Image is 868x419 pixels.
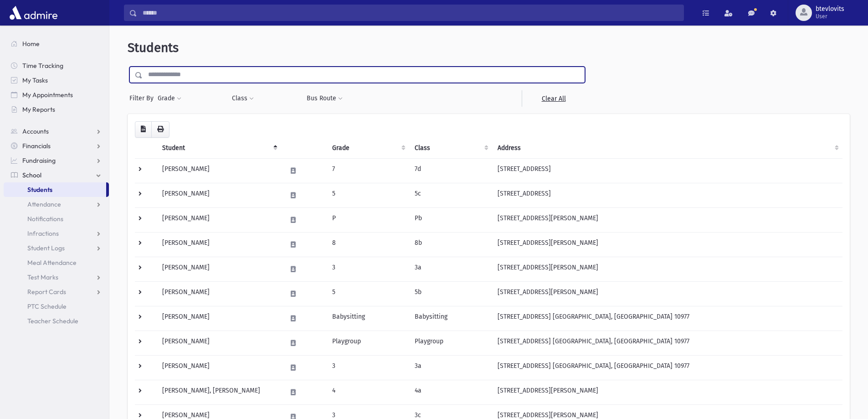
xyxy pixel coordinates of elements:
a: Accounts [4,124,109,139]
span: Infractions [27,229,59,238]
td: 8b [409,232,492,257]
a: Meal Attendance [4,255,109,270]
span: Accounts [22,127,49,135]
td: P [327,207,409,232]
a: Test Marks [4,270,109,285]
td: 5 [327,281,409,306]
td: Playgroup [409,331,492,355]
td: [STREET_ADDRESS] [492,158,842,183]
td: [PERSON_NAME] [157,331,281,355]
button: Class [231,90,254,107]
td: [STREET_ADDRESS][PERSON_NAME] [492,207,842,232]
span: My Tasks [22,76,48,84]
td: [PERSON_NAME] [157,281,281,306]
span: Test Marks [27,273,58,281]
a: Infractions [4,226,109,241]
td: [STREET_ADDRESS] [GEOGRAPHIC_DATA], [GEOGRAPHIC_DATA] 10977 [492,331,842,355]
td: 5c [409,183,492,207]
td: 7d [409,158,492,183]
td: Playgroup [327,331,409,355]
span: Student Logs [27,244,65,252]
td: [STREET_ADDRESS] [GEOGRAPHIC_DATA], [GEOGRAPHIC_DATA] 10977 [492,306,842,331]
img: AdmirePro [7,4,60,22]
span: Teacher Schedule [27,317,78,325]
span: Time Tracking [22,62,63,70]
td: Babysitting [327,306,409,331]
span: Students [128,40,179,55]
td: 3a [409,257,492,281]
button: Bus Route [306,90,343,107]
a: PTC Schedule [4,299,109,314]
td: [PERSON_NAME] [157,257,281,281]
a: Financials [4,139,109,153]
span: Attendance [27,200,61,208]
span: School [22,171,41,179]
td: Pb [409,207,492,232]
span: Financials [22,142,51,150]
span: Meal Attendance [27,259,77,267]
td: [STREET_ADDRESS] [492,183,842,207]
td: [STREET_ADDRESS][PERSON_NAME] [492,257,842,281]
span: btevlovits [816,5,844,13]
a: My Tasks [4,73,109,88]
td: 4 [327,380,409,404]
td: 4a [409,380,492,404]
a: Attendance [4,197,109,212]
a: Report Cards [4,285,109,299]
td: [PERSON_NAME] [157,207,281,232]
td: Babysitting [409,306,492,331]
td: 7 [327,158,409,183]
a: My Appointments [4,88,109,102]
a: My Reports [4,102,109,117]
span: Notifications [27,215,63,223]
span: Filter By [129,93,157,103]
td: [PERSON_NAME] [157,158,281,183]
span: Home [22,40,40,48]
a: Home [4,36,109,51]
span: Fundraising [22,156,56,165]
td: 3 [327,355,409,380]
td: [STREET_ADDRESS] [GEOGRAPHIC_DATA], [GEOGRAPHIC_DATA] 10977 [492,355,842,380]
a: Teacher Schedule [4,314,109,328]
button: Print [151,121,169,138]
span: Report Cards [27,288,66,296]
a: School [4,168,109,182]
button: CSV [135,121,152,138]
a: Clear All [522,90,585,107]
td: 5 [327,183,409,207]
span: Students [27,186,52,194]
th: Address: activate to sort column ascending [492,138,842,159]
td: [PERSON_NAME], [PERSON_NAME] [157,380,281,404]
a: Time Tracking [4,58,109,73]
td: [PERSON_NAME] [157,232,281,257]
td: [PERSON_NAME] [157,183,281,207]
td: [PERSON_NAME] [157,306,281,331]
span: My Appointments [22,91,73,99]
td: [PERSON_NAME] [157,355,281,380]
td: 5b [409,281,492,306]
td: [STREET_ADDRESS][PERSON_NAME] [492,232,842,257]
a: Student Logs [4,241,109,255]
td: 3a [409,355,492,380]
span: PTC Schedule [27,302,67,310]
a: Notifications [4,212,109,226]
td: 3 [327,257,409,281]
th: Student: activate to sort column descending [157,138,281,159]
button: Grade [157,90,182,107]
td: [STREET_ADDRESS][PERSON_NAME] [492,380,842,404]
td: 8 [327,232,409,257]
a: Fundraising [4,153,109,168]
input: Search [137,5,683,21]
th: Grade: activate to sort column ascending [327,138,409,159]
span: User [816,13,844,20]
td: [STREET_ADDRESS][PERSON_NAME] [492,281,842,306]
span: My Reports [22,105,55,114]
th: Class: activate to sort column ascending [409,138,492,159]
a: Students [4,182,106,197]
